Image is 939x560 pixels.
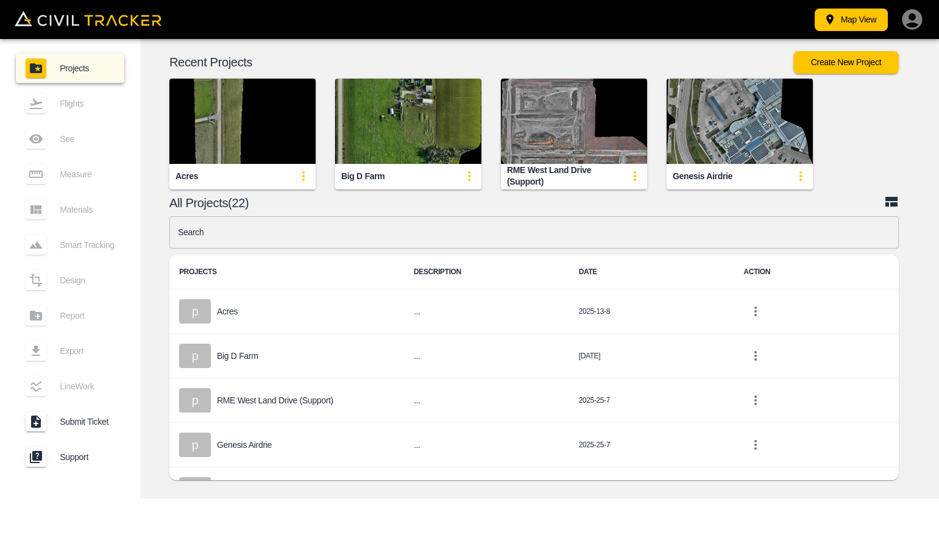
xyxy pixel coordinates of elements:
img: Genesis Airdrie [667,79,813,164]
span: Support [60,452,115,462]
button: Create New Project [793,51,899,74]
th: ACTION [734,255,899,289]
td: [DATE] [569,334,734,378]
div: p [179,477,211,502]
div: p [179,344,211,368]
td: 2025-13-8 [569,289,734,334]
div: p [179,388,211,413]
td: 2025-25-7 [569,378,734,423]
h6: ... [414,438,559,453]
span: Projects [60,63,115,73]
div: RME West Land Drive (Support) [507,165,623,187]
p: RME West Land Drive (Support) [217,395,333,405]
button: update-card-details [788,164,813,188]
div: p [179,299,211,324]
button: update-card-details [623,164,647,188]
div: p [179,433,211,457]
h6: ... [414,393,559,408]
a: Submit Ticket [16,407,124,436]
p: Recent Projects [169,57,793,67]
th: DATE [569,255,734,289]
td: 2025-25-7 [569,423,734,467]
p: Genesis Airdrie [217,440,272,450]
h6: ... [414,304,559,319]
a: Projects [16,54,124,83]
button: Map View [815,9,888,31]
div: Big D Farm [341,171,384,182]
a: Support [16,442,124,472]
p: Big D Farm [217,351,258,361]
img: Civil Tracker [15,11,161,26]
td: 2025-23-7 [569,467,734,512]
button: update-card-details [291,164,316,188]
p: All Projects(22) [169,198,884,208]
h6: ... [414,349,559,364]
span: Submit Ticket [60,417,115,427]
th: DESCRIPTION [404,255,569,289]
p: Acres [217,307,238,316]
img: RME West Land Drive (Support) [501,79,647,164]
th: PROJECTS [169,255,404,289]
img: Big D Farm [335,79,481,164]
div: Genesis Airdrie [673,171,732,182]
div: Acres [175,171,198,182]
button: update-card-details [457,164,481,188]
img: Acres [169,79,316,164]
